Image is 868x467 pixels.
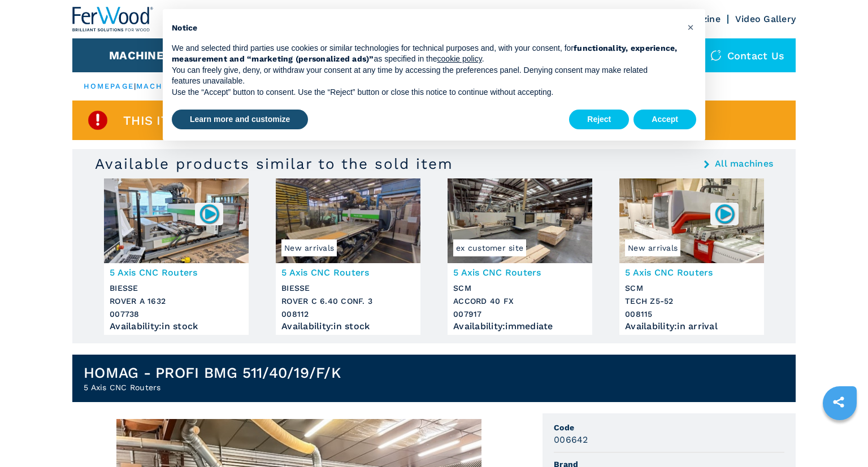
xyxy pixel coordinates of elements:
[110,282,243,321] h3: BIESSE ROVER A 1632 007738
[715,159,773,168] a: All machines
[448,178,592,263] img: 5 Axis CNC Routers SCM ACCORD 40 FX
[86,109,109,132] img: SoldProduct
[824,388,853,416] a: sharethis
[714,203,736,225] img: 008115
[625,239,680,256] span: New arrivals
[104,178,249,335] a: 5 Axis CNC Routers BIESSE ROVER A 16320077385 Axis CNC RoutersBIESSEROVER A 1632007738Availabilit...
[172,65,678,87] p: You can freely give, deny, or withdraw your consent at any time by accessing the preferences pane...
[453,266,587,279] h3: 5 Axis CNC Routers
[710,50,722,61] img: Contact us
[448,178,592,335] a: 5 Axis CNC Routers SCM ACCORD 40 FXex customer site5 Axis CNC RoutersSCMACCORD 40 FX007917Availab...
[84,364,341,382] h1: HOMAG - PROFI BMG 511/40/19/F/K
[554,422,784,433] span: Code
[619,178,764,263] img: 5 Axis CNC Routers SCM TECH Z5-52
[95,155,453,173] h3: Available products similar to the sold item
[136,82,185,90] a: machines
[619,178,764,335] a: 5 Axis CNC Routers SCM TECH Z5-52New arrivals0081155 Axis CNC RoutersSCMTECH Z5-52008115Availabil...
[84,382,341,393] h2: 5 Axis CNC Routers
[172,43,678,65] p: We and selected third parties use cookies or similar technologies for technical purposes and, wit...
[682,18,700,36] button: Close this notice
[104,178,249,263] img: 5 Axis CNC Routers BIESSE ROVER A 1632
[625,266,758,279] h3: 5 Axis CNC Routers
[172,110,308,130] button: Learn more and customize
[281,282,415,321] h3: BIESSE ROVER C 6.40 CONF. 3 008112
[453,324,587,329] div: Availability : immediate
[84,82,134,90] a: HOMEPAGE
[109,49,171,62] button: Machines
[437,54,482,63] a: cookie policy
[172,23,678,34] h2: Notice
[633,110,696,130] button: Accept
[453,239,526,256] span: ex customer site
[172,87,678,98] p: Use the “Accept” button to consent. Use the “Reject” button or close this notice to continue with...
[123,114,302,127] span: This item is already sold
[281,266,415,279] h3: 5 Axis CNC Routers
[735,14,796,24] a: Video Gallery
[281,324,415,329] div: Availability : in stock
[72,7,154,32] img: Ferwood
[134,82,136,90] span: |
[453,282,587,321] h3: SCM ACCORD 40 FX 007917
[625,324,758,329] div: Availability : in arrival
[569,110,629,130] button: Reject
[687,20,694,34] span: ×
[276,178,420,263] img: 5 Axis CNC Routers BIESSE ROVER C 6.40 CONF. 3
[276,178,420,335] a: 5 Axis CNC Routers BIESSE ROVER C 6.40 CONF. 3New arrivals5 Axis CNC RoutersBIESSEROVER C 6.40 CO...
[699,38,796,72] div: Contact us
[110,266,243,279] h3: 5 Axis CNC Routers
[554,433,588,446] h3: 006642
[198,203,220,225] img: 007738
[625,282,758,321] h3: SCM TECH Z5-52 008115
[172,43,678,64] strong: functionality, experience, measurement and “marketing (personalized ads)”
[110,324,243,329] div: Availability : in stock
[281,239,337,256] span: New arrivals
